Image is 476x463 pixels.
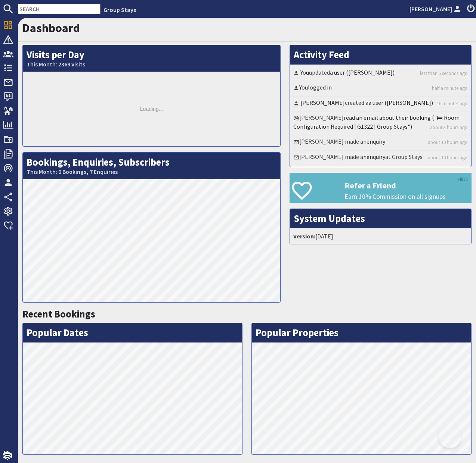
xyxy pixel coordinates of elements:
a: Recent Bookings [22,308,95,320]
h2: Popular Properties [252,323,471,342]
a: Group Stays [103,6,136,13]
li: [PERSON_NAME] made an at Group Stays [292,151,469,165]
a: enquiry [367,153,385,160]
li: [DATE] [292,230,469,242]
div: Loading... [23,72,280,146]
a: about 10 hours ago [428,139,468,146]
a: read an email about their booking ("🛏 Room Configuration Required | G1322 | Group Stays") [293,114,460,130]
small: This Month: 0 Bookings, 7 Enquiries [27,168,276,175]
li: [PERSON_NAME] made an [292,135,469,150]
a: [PERSON_NAME] [300,99,345,106]
a: less than 5 seconds ago [420,70,468,77]
a: about 10 hours ago [428,154,468,161]
li: logged in [292,81,469,96]
a: a user ([PERSON_NAME]) [330,69,395,76]
input: SEARCH [18,4,101,14]
li: created a [292,97,469,112]
h2: Visits per Day [23,45,280,72]
li: updated [292,66,469,81]
small: This Month: 2369 Visits [27,61,276,68]
a: System Updates [294,212,365,225]
h2: Bookings, Enquiries, Subscribers [23,153,280,179]
p: Earn 10% Commission on all signups [344,192,471,201]
li: [PERSON_NAME] [292,112,469,135]
a: about 3 hours ago [430,124,468,131]
a: Dashboard [22,21,80,35]
a: You [300,69,309,76]
a: enquiry [367,138,385,145]
strong: Version: [293,232,315,240]
a: a user ([PERSON_NAME]) [368,99,433,106]
a: You [299,84,308,91]
a: Refer a Friend Earn 10% Commission on all signups [290,173,472,203]
a: [PERSON_NAME] [409,4,463,13]
img: staytech_i_w-64f4e8e9ee0a9c174fd5317b4b171b261742d2d393467e5bdba4413f4f884c10.svg [3,451,12,460]
a: 16 minutes ago [437,100,468,107]
h3: Refer a Friend [344,181,471,190]
a: half a minute ago [432,85,468,92]
iframe: Toggle Customer Support [439,426,461,448]
h2: Popular Dates [23,323,242,342]
a: HIDE [458,175,468,184]
a: Activity Feed [294,49,349,61]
